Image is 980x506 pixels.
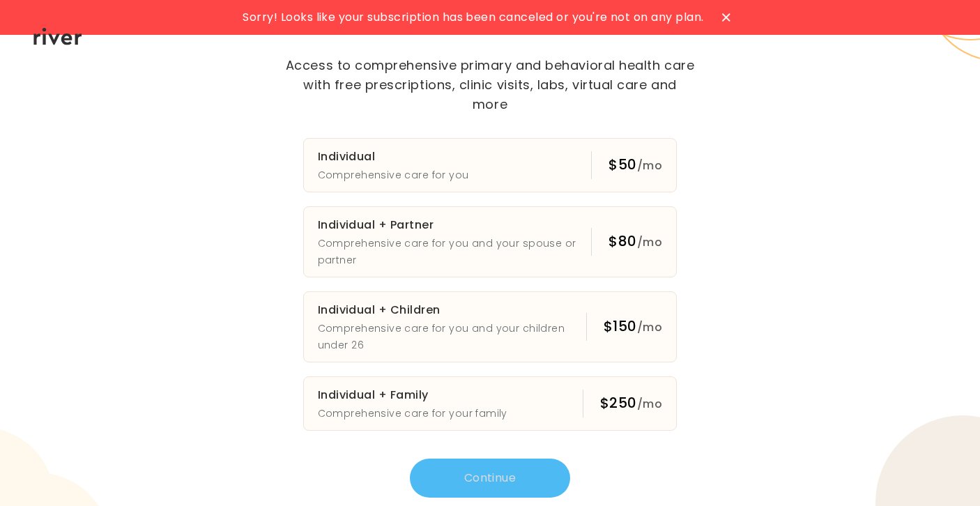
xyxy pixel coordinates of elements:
h3: Individual [318,147,469,167]
span: Sorry! Looks like your subscription has been canceled or you're not on any plan. [243,8,703,27]
p: Comprehensive care for you and your spouse or partner [318,235,592,268]
button: IndividualComprehensive care for you$50/mo [303,138,677,192]
h3: Individual + Partner [318,215,592,235]
span: /mo [637,234,662,250]
button: Individual + FamilyComprehensive care for your family$250/mo [303,376,677,431]
button: Individual + ChildrenComprehensive care for you and your children under 26$150/mo [303,291,677,362]
p: Comprehensive care for you [318,167,469,183]
span: /mo [637,158,662,174]
span: /mo [637,319,662,335]
p: Comprehensive care for you and your children under 26 [318,320,586,353]
span: /mo [637,396,662,412]
h3: Individual + Children [318,300,586,320]
p: Access to comprehensive primary and behavioral health care with free prescriptions, clinic visits... [284,56,696,114]
button: Continue [410,459,570,498]
div: $50 [608,155,662,176]
h1: Essential Plans [257,8,724,42]
button: Individual + PartnerComprehensive care for you and your spouse or partner$80/mo [303,206,677,277]
div: $80 [608,231,662,252]
div: $250 [600,393,662,414]
div: $150 [604,316,662,337]
h3: Individual + Family [318,385,507,405]
p: Comprehensive care for your family [318,405,507,422]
